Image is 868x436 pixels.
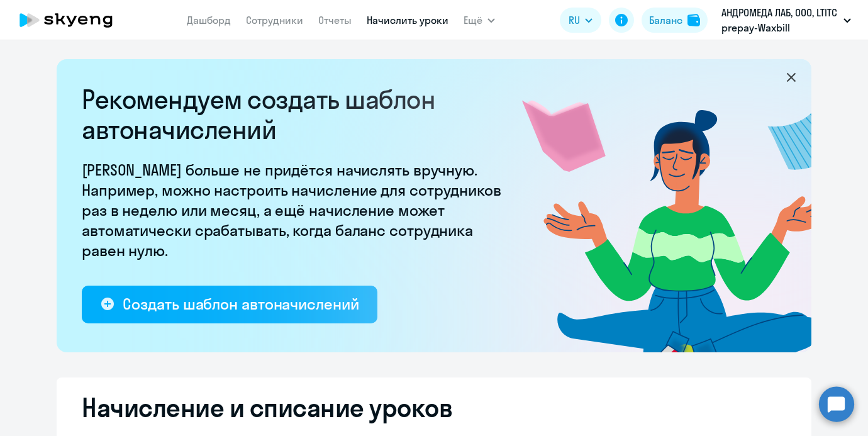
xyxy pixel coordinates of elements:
[721,5,838,35] p: АНДРОМЕДА ЛАБ, ООО, LTITC prepay-Waxbill Technologies Limited doo [GEOGRAPHIC_DATA]
[318,14,352,26] a: Отчеты
[642,8,708,33] button: Балансbalance
[82,160,509,260] p: [PERSON_NAME] больше не придётся начислять вручную. Например, можно настроить начисление для сотр...
[649,13,682,28] div: Баланс
[464,13,482,28] span: Ещё
[82,393,786,423] h2: Начисление и списание уроков
[560,8,601,33] button: RU
[82,286,377,323] button: Создать шаблон автоначислений
[82,84,509,145] h2: Рекомендуем создать шаблон автоначислений
[187,14,231,26] a: Дашборд
[367,14,448,26] a: Начислить уроки
[715,5,857,35] button: АНДРОМЕДА ЛАБ, ООО, LTITC prepay-Waxbill Technologies Limited doo [GEOGRAPHIC_DATA]
[464,8,495,33] button: Ещё
[123,294,359,314] div: Создать шаблон автоначислений
[687,14,700,26] img: balance
[246,14,303,26] a: Сотрудники
[569,13,580,28] span: RU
